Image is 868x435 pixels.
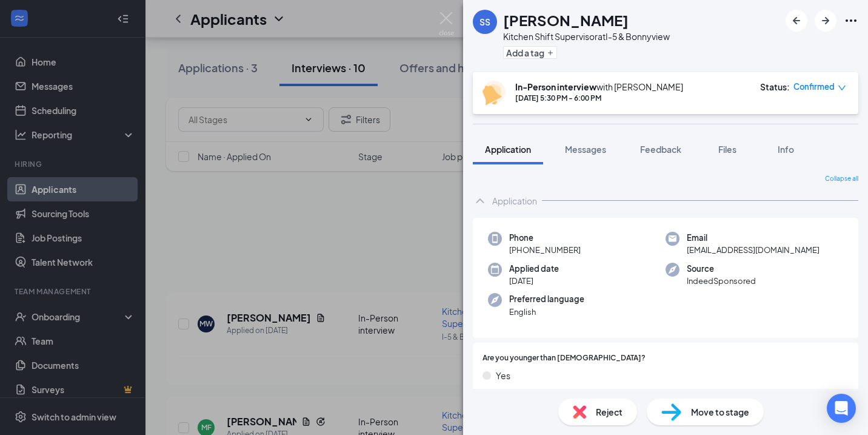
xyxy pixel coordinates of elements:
[778,144,794,155] span: Info
[547,49,554,56] svg: Plus
[793,81,835,93] span: Confirmed
[503,30,670,42] div: Kitchen Shift Supervisor at I-5 & Bonnyview
[687,275,756,287] span: IndeedSponsored
[687,263,756,275] span: Source
[503,10,629,30] h1: [PERSON_NAME]
[515,81,683,93] div: with [PERSON_NAME]
[687,244,820,256] span: [EMAIL_ADDRESS][DOMAIN_NAME]
[827,394,856,423] div: Open Intercom Messenger
[479,16,490,28] div: SS
[496,387,507,400] span: No
[515,81,596,92] b: In-Person interview
[718,144,736,155] span: Files
[596,405,623,419] span: Reject
[844,13,858,28] svg: Ellipses
[473,194,487,208] svg: ChevronUp
[509,293,584,305] span: Preferred language
[496,369,510,382] span: Yes
[509,275,559,287] span: [DATE]
[509,263,559,275] span: Applied date
[509,232,581,244] span: Phone
[687,232,820,244] span: Email
[789,13,804,28] svg: ArrowLeftNew
[691,405,749,419] span: Move to stage
[815,10,836,32] button: ArrowRight
[786,10,807,32] button: ArrowLeftNew
[818,13,833,28] svg: ArrowRight
[515,93,683,103] div: [DATE] 5:30 PM - 6:00 PM
[825,174,858,184] span: Collapse all
[509,306,584,318] span: English
[485,144,531,155] span: Application
[640,144,681,155] span: Feedback
[482,352,646,364] span: Are you younger than [DEMOGRAPHIC_DATA]?
[838,84,846,92] span: down
[509,244,581,256] span: [PHONE_NUMBER]
[503,46,557,59] button: PlusAdd a tag
[492,195,537,207] div: Application
[760,81,790,93] div: Status :
[565,144,606,155] span: Messages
